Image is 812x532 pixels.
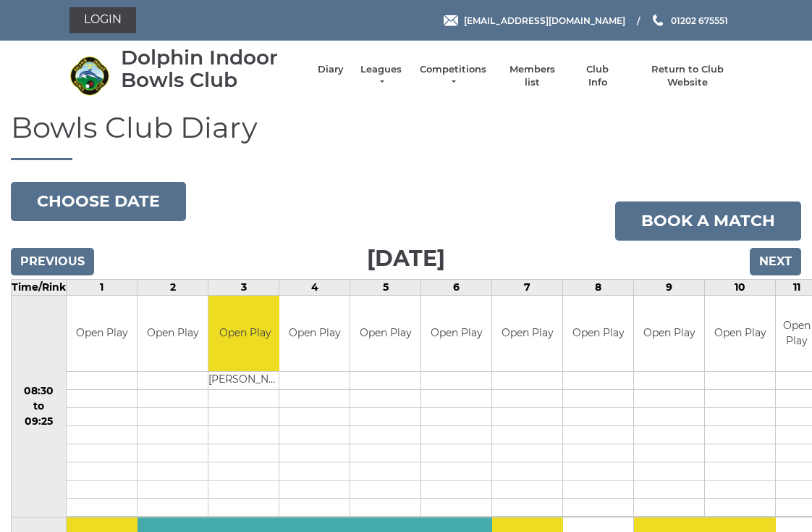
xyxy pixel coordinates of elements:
[464,14,625,25] span: [EMAIL_ADDRESS][DOMAIN_NAME]
[492,296,562,372] td: Open Play
[69,56,109,96] img: Dolphin Indoor Bowls Club
[563,296,633,372] td: Open Play
[11,112,801,160] h1: Bowls Club Diary
[633,63,743,89] a: Return to Club Website
[444,15,458,26] img: Email
[615,201,801,241] a: Book a match
[421,279,492,295] td: 6
[634,296,704,372] td: Open Play
[705,296,775,372] td: Open Play
[418,63,488,89] a: Competitions
[69,7,136,33] a: Login
[634,279,705,295] td: 9
[12,295,67,518] td: 08:30 to 09:25
[358,63,404,89] a: Leagues
[421,296,491,372] td: Open Play
[12,279,67,295] td: Time/Rink
[67,296,137,372] td: Open Play
[563,279,634,295] td: 8
[121,46,303,91] div: Dolphin Indoor Bowls Club
[11,182,186,221] button: Choose date
[11,248,94,275] input: Previous
[671,14,728,25] span: 01202 675551
[653,14,663,26] img: Phone us
[279,296,350,372] td: Open Play
[138,296,208,372] td: Open Play
[208,372,282,390] td: [PERSON_NAME]
[502,63,562,89] a: Members list
[750,248,801,275] input: Next
[318,63,344,76] a: Diary
[208,296,282,372] td: Open Play
[350,279,421,295] td: 5
[577,63,619,89] a: Club Info
[651,14,728,28] a: Phone us 01202 675551
[444,14,625,28] a: Email [EMAIL_ADDRESS][DOMAIN_NAME]
[350,296,420,372] td: Open Play
[705,279,776,295] td: 10
[208,279,279,295] td: 3
[279,279,350,295] td: 4
[492,279,563,295] td: 7
[67,279,138,295] td: 1
[138,279,208,295] td: 2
